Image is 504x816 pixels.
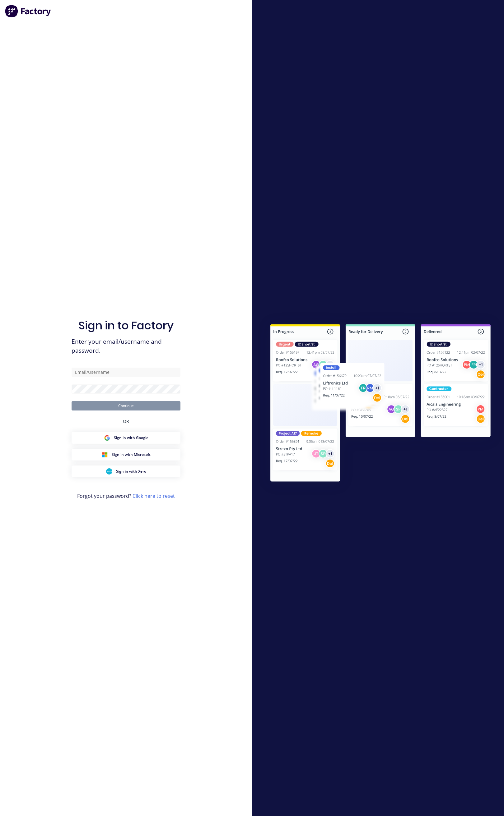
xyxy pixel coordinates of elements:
span: Enter your email/username and password. [72,337,180,355]
img: Xero Sign in [106,468,112,474]
button: Continue [72,401,180,410]
span: Sign in with Xero [116,469,146,474]
a: Click here to reset [133,493,175,499]
span: Sign in with Microsoft [112,452,151,457]
button: Google Sign inSign in with Google [72,432,180,444]
input: Email/Username [72,368,180,377]
span: Sign in with Google [114,435,148,441]
button: Microsoft Sign inSign in with Microsoft [72,449,180,461]
h1: Sign in to Factory [78,319,174,332]
div: OR [123,410,129,432]
button: Xero Sign inSign in with Xero [72,465,180,477]
img: Sign in [257,312,504,496]
span: Forgot your password? [77,492,175,500]
img: Factory [5,5,52,17]
img: Google Sign in [104,435,110,441]
img: Microsoft Sign in [102,452,108,458]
